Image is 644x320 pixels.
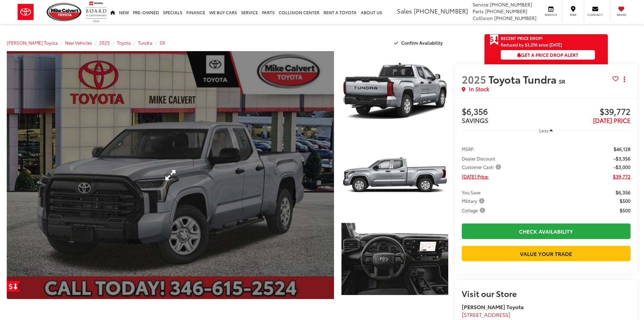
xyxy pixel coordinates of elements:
img: Mike Calvert Toyota [47,3,82,21]
span: Customer Cash [462,164,502,170]
button: Confirm Availability [390,37,448,49]
a: New Vehicles [65,40,92,46]
span: -$3,000 [614,164,630,170]
span: MSRP: [462,146,475,152]
button: Customer Cash [462,164,503,170]
span: SR [559,77,565,85]
span: Recent Price Drop! [501,35,543,41]
button: College [462,207,487,214]
a: SR [160,40,165,46]
a: Expand Photo 3 [341,219,448,299]
span: [DATE] PRICE [593,116,630,125]
button: Actions [619,73,630,85]
h2: Visit our Store [462,289,630,298]
span: $46,128 [614,146,630,152]
span: [PHONE_NUMBER] [490,1,532,8]
img: 2025 Toyota Tundra SR [340,134,449,216]
span: $6,356 [616,189,630,196]
img: 2025 Toyota Tundra SR [340,218,449,300]
a: Tundra [138,40,152,46]
span: $39,772 [546,107,630,117]
span: $500 [620,197,630,204]
a: Get Price Drop Alert Recent Price Drop! [484,34,608,42]
a: [PERSON_NAME] Toyota [7,40,58,46]
span: Service [473,1,488,8]
a: Get Price Drop Alert [7,281,20,292]
a: Expand Photo 0 [7,51,334,299]
span: dropdown dots [624,77,625,82]
span: Parts [473,8,484,15]
span: Map [566,13,580,17]
span: Toyota Tundra [488,72,559,86]
span: [PHONE_NUMBER] [414,6,468,15]
span: Saved [614,13,629,17]
strong: [PERSON_NAME] Toyota [462,303,524,311]
span: Confirm Availability [401,40,443,46]
a: Expand Photo 2 [341,135,448,215]
span: $39,772 [613,173,630,180]
a: 2025 [99,40,110,46]
span: [DATE] Price: [462,173,489,180]
span: Get Price Drop Alert [490,34,499,46]
a: Check Availability [462,223,630,239]
span: [PHONE_NUMBER] [494,15,536,21]
span: You Save [462,189,480,196]
span: 2025 [462,72,486,86]
span: [STREET_ADDRESS] [462,311,510,318]
span: Military [462,197,486,204]
a: Expand Photo 1 [341,51,448,131]
span: Collision [473,15,493,21]
a: Toyota [117,40,131,46]
button: Military [462,197,487,204]
span: $6,356 [462,107,546,117]
span: Dealer Discount [462,155,495,162]
span: Contact [588,13,603,17]
span: [PHONE_NUMBER] [485,8,527,15]
span: Reduced by $3,356 since [DATE] [501,42,595,47]
span: Service [543,13,558,17]
span: Sales [397,6,412,15]
span: Less [539,127,548,133]
a: Value Your Trade [462,246,630,261]
img: 2025 Toyota Tundra SR [340,50,449,132]
span: SAVINGS [462,116,488,125]
button: Less [536,124,556,136]
span: College [462,207,486,214]
span: Get a Price Drop Alert [517,51,578,58]
span: -$3,356 [614,155,630,162]
span: $500 [620,207,630,214]
span: In Stock [469,85,489,93]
